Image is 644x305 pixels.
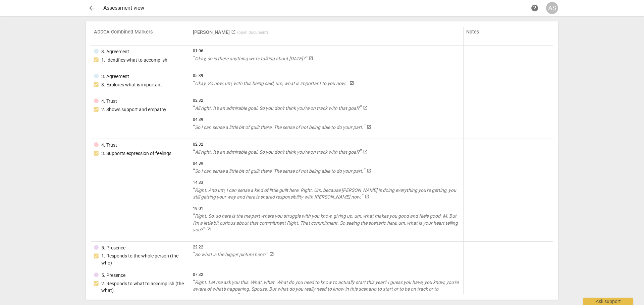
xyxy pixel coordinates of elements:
[193,168,461,175] a: So I can sense a little bit of guilt there. The sense of not being able to do your part.
[193,48,461,54] span: 01:06
[193,124,461,131] a: So I can sense a little bit of guilt there. The sense of not being able to do your part.
[269,252,274,256] span: launch
[350,81,354,85] span: launch
[101,73,129,80] div: 3. Agreement
[193,149,461,156] a: All right. It's an admirable goal. So you don't think you're on track with that goal?
[363,149,368,154] span: launch
[101,48,129,55] div: 3. Agreement
[193,180,461,185] span: 14:33
[193,168,365,174] span: So I can sense a little bit of guilt there. The sense of not being able to do your part.
[101,280,187,294] div: 2. Responds to what to accomplish (the what)
[193,206,461,212] span: 19:01
[546,2,558,14] button: AS
[101,106,166,113] div: 2. Shows support and empathy
[206,227,211,232] span: launch
[193,280,459,299] span: Right. Let me ask you this. What, what. What do you need to know to actually start this year? I g...
[193,213,461,233] a: Right. So, so here is the me part where you struggle with you know, giving up, um, what makes you...
[231,29,236,34] span: launch
[193,105,362,111] span: All right. It's an admirable goal. So you don't think you're on track with that goal?
[365,194,369,199] span: launch
[193,117,461,123] span: 04:39
[531,4,539,12] span: help
[101,272,125,279] div: 5. Presence
[309,56,313,61] span: launch
[193,142,461,147] span: 02:32
[193,244,461,250] span: 22:22
[193,187,461,201] a: Right. And um, I can sense a kind of little guilt here. Right. Um, because [PERSON_NAME] is doing...
[193,56,307,61] span: Okay, so is there anything we're talking about [DATE]?
[464,27,553,46] th: Notes
[193,213,458,232] span: Right. So, so here is the me part where you struggle with you know, giving up, um, what makes you...
[193,73,461,79] span: 05:39
[193,251,461,258] a: So what is the bigger picture here?
[101,252,187,266] div: 1. Responds to the whole person (the who)
[193,80,461,87] a: Okay. So now, um, with this being said, um, what is important to you now.
[103,5,529,11] div: Assessment view
[193,29,268,35] a: [PERSON_NAME] (open document)
[193,105,461,112] a: All right. It's an admirable goal. So you don't think you're on track with that goal?
[367,125,371,129] span: launch
[193,149,362,155] span: All right. It's an admirable goal. So you don't think you're on track with that goal?
[193,187,456,200] span: Right. And um, I can sense a kind of little guilt here. Right. Um, because [PERSON_NAME] is doing...
[193,279,461,300] a: Right. Let me ask you this. What, what. What do you need to know to actually start this year? I g...
[193,272,461,278] span: 07:32
[241,293,246,298] span: launch
[101,57,167,64] div: 1. Identifies what to accomplish
[237,30,268,35] span: ( open document )
[193,125,365,130] span: So I can sense a little bit of guilt there. The sense of not being able to do your part.
[91,27,190,46] th: ADDCA Combined Markers
[529,2,541,14] a: Help
[193,55,461,62] a: Okay, so is there anything we're talking about [DATE]?
[88,4,96,12] span: arrow_back
[193,81,348,86] span: Okay. So now, um, with this being said, um, what is important to you now.
[101,244,125,251] div: 5. Presence
[101,150,171,157] div: 3. Supports expression of feelings
[101,98,117,105] div: 4. Trust
[193,252,268,257] span: So what is the bigger picture here?
[101,81,162,88] div: 3. Explores what is important
[583,298,633,305] div: Ask support
[101,142,117,149] div: 4. Trust
[193,161,461,166] span: 04:39
[193,98,461,103] span: 02:32
[363,105,368,110] span: launch
[367,168,371,173] span: launch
